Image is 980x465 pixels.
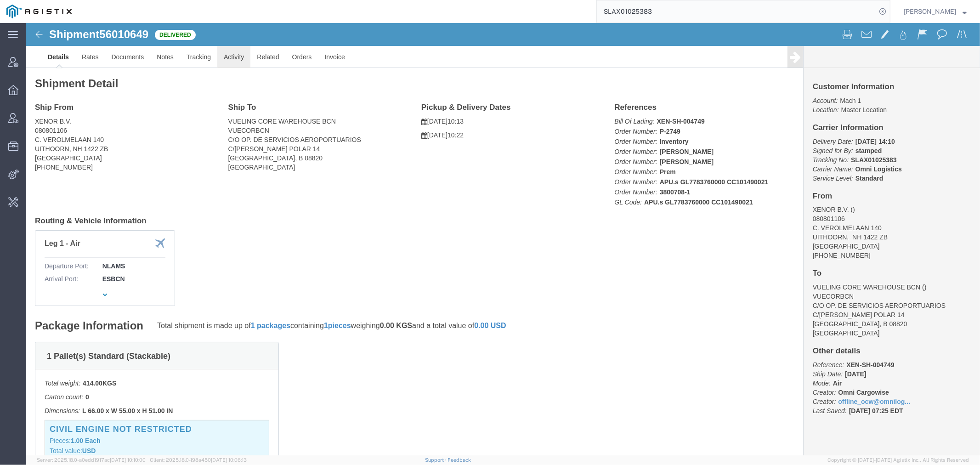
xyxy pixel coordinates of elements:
span: Carrie Virgilio [904,6,956,17]
input: Search for shipment number, reference number [597,0,876,23]
span: Copyright © [DATE]-[DATE] Agistix Inc., All Rights Reserved [827,456,969,464]
iframe: FS Legacy Container [26,23,980,455]
button: [PERSON_NAME] [903,6,967,17]
span: Client: 2025.18.0-198a450 [150,457,247,463]
a: Support [425,457,448,463]
img: logo [6,5,72,18]
span: Server: 2025.18.0-a0edd1917ac [37,457,146,463]
span: [DATE] 10:06:13 [211,457,247,463]
a: Feedback [448,457,471,463]
span: [DATE] 10:10:00 [110,457,146,463]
